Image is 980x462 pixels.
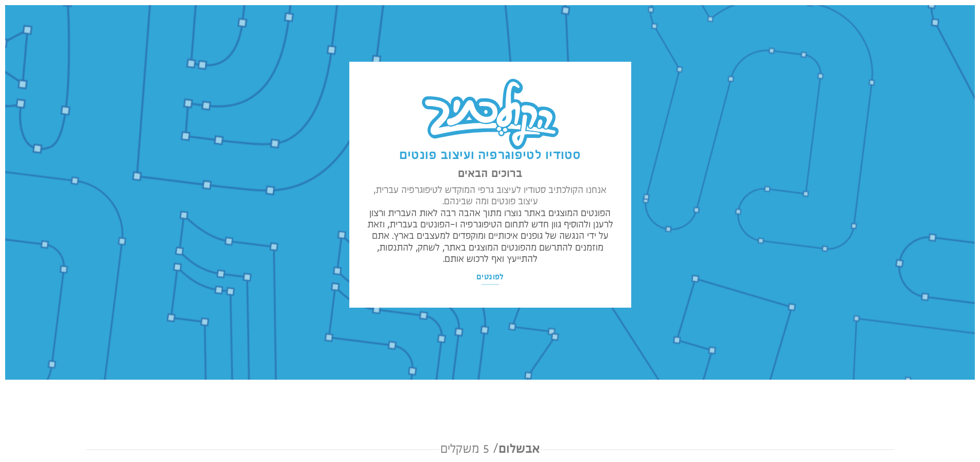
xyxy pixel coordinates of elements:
img: לוגו הקולכתיב - הקולכתיב סטודיו לטיפוגרפיה ועיצוב גופנים (פונטים) [420,77,560,154]
span: / 5 משקלים [440,442,498,456]
h1: סטודיו לטיפוגרפיה ועיצוב פונטים [364,149,615,163]
span: לפונטים [476,272,504,282]
h2: ברוכים הבאים [364,168,615,180]
p: הפונטים המוצגים באתר נוצרו מתוך אהבה רבה לאות העברית ורצון לרענן ולהוסיף גוון חדש לתחום הטיפוגרפי... [364,208,615,265]
span: אבשלום [440,441,540,458]
a: לפונטים [475,269,506,286]
h3: אנחנו הקולכתיב סטודיו לעיצוב גרפי המוקדש לטיפוגרפיה עברית, עיצוב פונטים ומה שבינהם. [364,185,615,208]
